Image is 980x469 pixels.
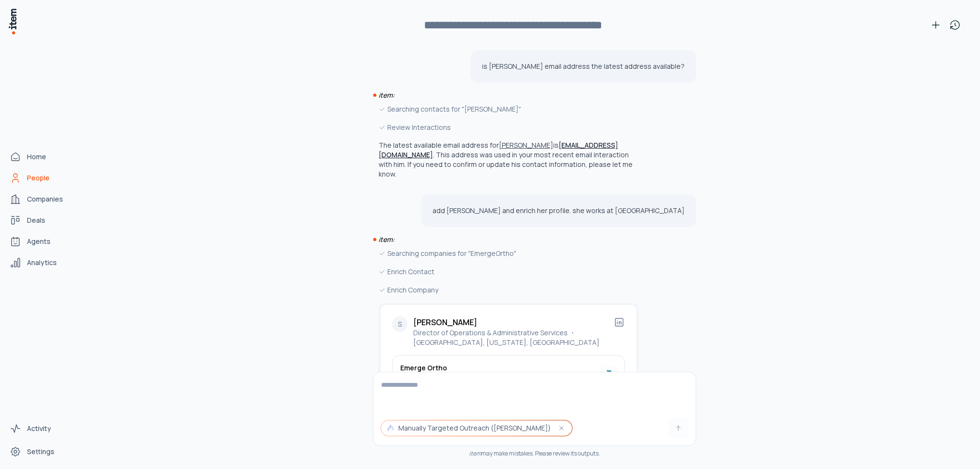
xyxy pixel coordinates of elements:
button: [PERSON_NAME] [499,140,553,150]
span: Activity [27,424,51,433]
div: S [392,317,407,332]
a: Agents [6,232,79,251]
a: Analytics [6,253,79,272]
div: Enrich Contact [379,266,638,277]
p: add [PERSON_NAME] and enrich her profile. she works at [GEOGRAPHIC_DATA] [433,206,685,215]
div: Enrich Company [379,285,638,295]
span: Agents [27,237,51,246]
a: Home [6,147,79,166]
i: item [469,449,481,457]
p: is [PERSON_NAME] email address the latest address available? [482,62,685,71]
button: New conversation [926,15,945,35]
button: View history [945,15,965,35]
span: Settings [27,447,54,456]
img: Item Brain Logo [8,8,17,35]
span: People [27,173,50,183]
img: outbound [387,424,395,432]
span: Analytics [27,258,57,267]
a: People [6,168,79,188]
span: Deals [27,215,45,225]
div: may make mistakes. Please review its outputs. [373,450,696,457]
i: item: [379,235,395,244]
a: Companies [6,190,79,209]
div: Searching contacts for "[PERSON_NAME]" [379,104,638,114]
img: Emerge Ortho [601,366,617,381]
i: item: [379,90,395,100]
a: Activity [6,419,79,438]
a: Deals [6,211,79,230]
p: The latest available email address for is . This address was used in your most recent email inter... [379,140,633,178]
h2: [PERSON_NAME] [413,317,613,328]
p: Director of Operations & Administrative Services ・ [GEOGRAPHIC_DATA], [US_STATE], [GEOGRAPHIC_DATA] [413,328,613,347]
div: Searching companies for "EmergeOrtho" [379,248,638,259]
span: Manually Targeted Outreach ([PERSON_NAME]) [398,423,551,433]
span: Companies [27,194,63,204]
h3: Emerge Ortho [400,363,598,373]
span: Home [27,152,46,162]
a: Settings [6,442,79,461]
a: [EMAIL_ADDRESS][DOMAIN_NAME] [379,140,618,159]
button: Manually Targeted Outreach ([PERSON_NAME]) [381,420,572,436]
div: Review Interactions [379,122,638,133]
